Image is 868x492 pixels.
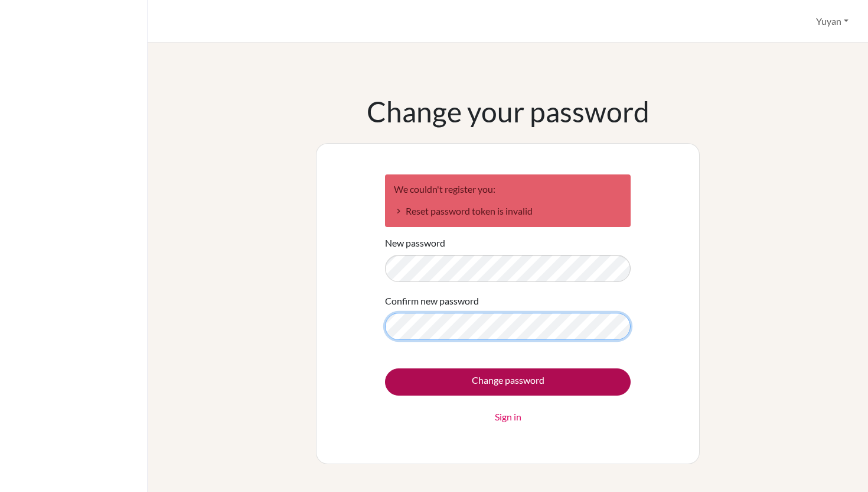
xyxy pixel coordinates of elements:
h1: Change your password [367,95,650,129]
button: Yuyan [811,10,854,33]
a: Sign in [495,410,521,424]
label: Confirm new password [385,294,479,308]
li: Reset password token is invalid [394,204,622,218]
input: Change password [385,368,631,396]
label: New password [385,236,445,250]
h2: We couldn't register you: [394,183,622,195]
